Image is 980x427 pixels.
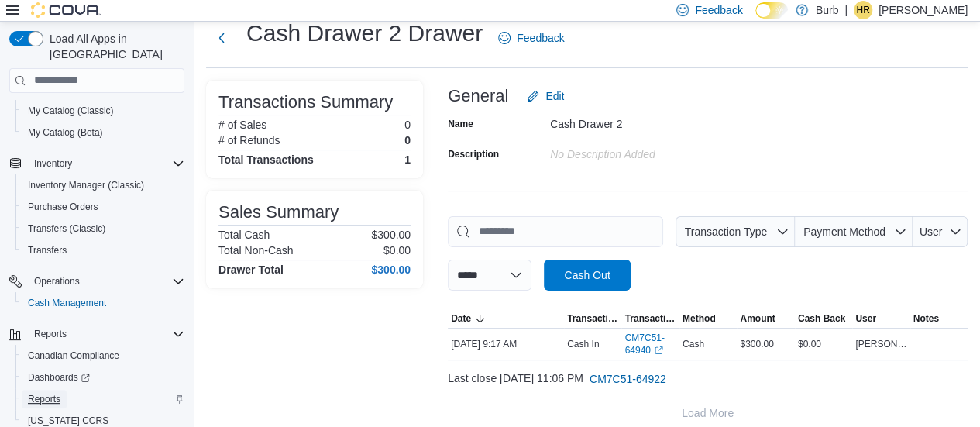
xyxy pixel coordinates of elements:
img: Cova [31,2,101,18]
a: Inventory Manager (Classic) [22,176,150,195]
p: | [844,1,848,19]
span: My Catalog (Beta) [22,123,184,142]
span: User [920,226,943,238]
span: $300.00 [740,338,773,350]
a: Cash Management [22,294,112,312]
p: $300.00 [371,229,411,241]
button: Transfers (Classic) [15,218,191,239]
span: Edit [545,88,564,104]
span: Cash Back [798,312,845,325]
span: [US_STATE] CCRS [28,415,108,427]
button: My Catalog (Beta) [15,122,191,143]
span: Feedback [695,2,742,18]
div: No Description added [550,142,758,160]
button: Amount [737,309,794,328]
span: Load All Apps in [GEOGRAPHIC_DATA] [43,31,184,62]
span: Payment Method [803,226,885,238]
p: [PERSON_NAME] [879,1,968,19]
span: Inventory [34,157,72,170]
input: Dark Mode [755,2,788,19]
span: Inventory Manager (Classic) [28,179,144,191]
a: Canadian Compliance [22,346,126,365]
button: Transaction Type [564,309,621,328]
h6: # of Sales [218,119,266,131]
button: Reports [15,388,191,410]
a: Transfers [22,241,73,260]
span: Purchase Orders [22,198,184,216]
span: Method [683,312,716,325]
label: Name [448,118,473,130]
span: Reports [34,328,67,340]
div: Last close [DATE] 11:06 PM [448,363,968,394]
span: Reports [28,325,184,343]
span: CM7C51-64922 [590,371,666,387]
button: Operations [3,270,191,292]
button: Next [206,22,237,53]
svg: External link [654,346,663,355]
button: Inventory [3,153,191,174]
span: Cash Out [564,267,610,283]
span: Transfers [28,244,67,257]
h4: Total Transactions [218,153,314,166]
p: Burb [816,1,839,19]
a: Dashboards [22,368,96,387]
a: My Catalog (Classic) [22,102,120,120]
button: Operations [28,272,86,291]
div: Cash Drawer 2 [550,112,758,130]
span: Operations [28,272,184,291]
span: My Catalog (Classic) [28,105,114,117]
button: Cash Out [544,260,631,291]
button: Transaction Type [676,216,795,247]
p: 0 [404,119,411,131]
button: Reports [3,323,191,345]
span: Canadian Compliance [22,346,184,365]
p: Cash In [567,338,599,350]
span: Transaction Type [567,312,618,325]
span: Inventory [28,154,184,173]
h4: Drawer Total [218,263,284,276]
span: Canadian Compliance [28,350,119,362]
button: My Catalog (Classic) [15,100,191,122]
h6: Total Non-Cash [218,244,294,257]
h6: # of Refunds [218,134,280,146]
button: User [852,309,910,328]
h3: Transactions Summary [218,93,393,112]
span: Dashboards [22,368,184,387]
button: Date [448,309,564,328]
div: $0.00 [795,335,852,353]
span: Inventory Manager (Classic) [22,176,184,195]
button: Canadian Compliance [15,345,191,367]
span: Transaction # [624,312,676,325]
a: CM7C51-64940External link [624,332,676,356]
input: This is a search bar. As you type, the results lower in the page will automatically filter. [448,216,663,247]
button: Inventory Manager (Classic) [15,174,191,196]
button: Inventory [28,154,78,173]
button: User [913,216,968,247]
a: Feedback [492,22,570,53]
span: My Catalog (Classic) [22,102,184,120]
span: Transaction Type [684,226,767,238]
span: Amount [740,312,775,325]
span: Reports [22,390,184,408]
a: Transfers (Classic) [22,219,112,238]
button: Cash Management [15,292,191,314]
div: [DATE] 9:17 AM [448,335,564,353]
span: Operations [34,275,80,288]
span: Cash Management [28,297,106,309]
span: Reports [28,393,60,405]
h4: $300.00 [371,263,411,276]
a: Dashboards [15,367,191,388]
h1: Cash Drawer 2 Drawer [246,18,483,49]
span: Dashboards [28,371,90,384]
a: Purchase Orders [22,198,105,216]
p: $0.00 [383,244,411,257]
button: Purchase Orders [15,196,191,218]
button: Reports [28,325,73,343]
span: [PERSON_NAME] [855,338,906,350]
button: Notes [910,309,968,328]
span: My Catalog (Beta) [28,126,103,139]
span: HR [856,1,869,19]
button: CM7C51-64922 [583,363,672,394]
button: Transfers [15,239,191,261]
a: My Catalog (Beta) [22,123,109,142]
